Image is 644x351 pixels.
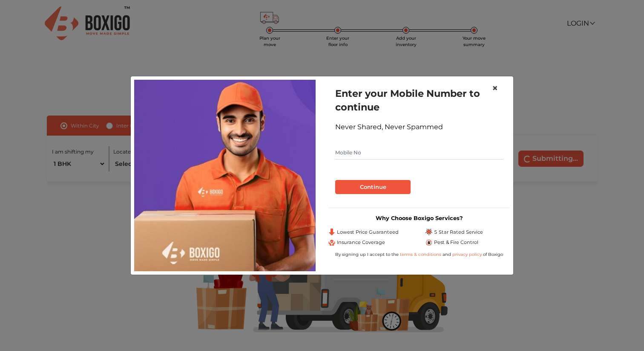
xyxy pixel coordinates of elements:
h1: Enter your Mobile Number to continue [335,87,503,114]
h3: Why Choose Boxigo Services? [328,215,510,221]
a: terms & conditions [400,252,443,257]
span: 5 Star Rated Service [434,229,483,236]
div: Never Shared, Never Spammed [335,122,503,132]
div: By signing up I accept to the and of Boxigo [328,251,510,258]
a: privacy policy [451,252,483,257]
input: Mobile No [335,146,503,160]
img: relocation-img [134,80,316,271]
span: Insurance Coverage [337,239,385,246]
button: Close [485,76,505,100]
span: Pest & Fire Control [434,239,478,246]
button: Continue [335,180,411,194]
span: × [492,82,498,94]
span: Lowest Price Guaranteed [337,229,399,236]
